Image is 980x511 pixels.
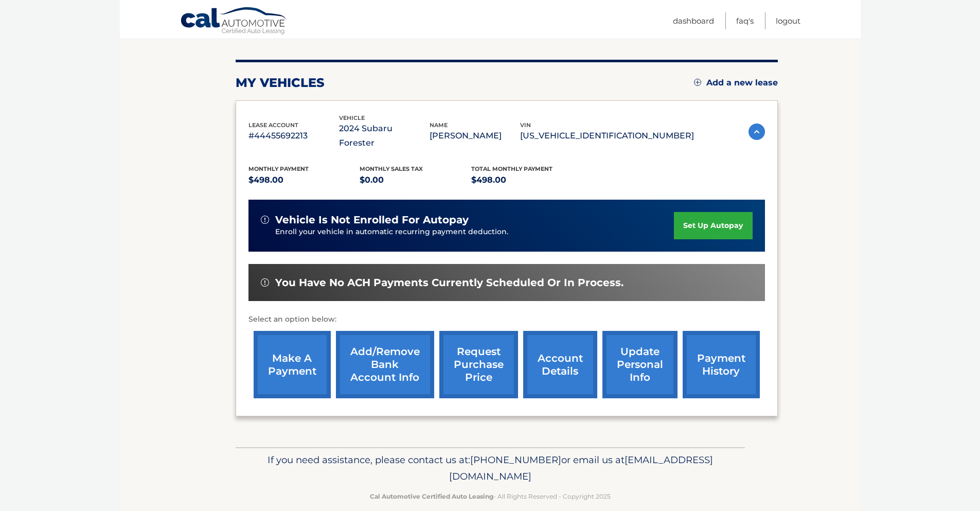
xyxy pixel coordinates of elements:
h2: my vehicles [236,75,325,91]
span: name [430,121,448,129]
a: Dashboard [673,12,714,29]
p: [PERSON_NAME] [430,129,520,143]
p: If you need assistance, please contact us at: or email us at [242,452,738,485]
a: Logout [776,12,800,29]
span: Monthly sales Tax [360,165,423,172]
p: $0.00 [360,173,471,187]
strong: Cal Automotive Certified Auto Leasing [370,492,493,500]
p: $498.00 [471,173,583,187]
p: Enroll your vehicle in automatic recurring payment deduction. [275,226,674,238]
img: add.svg [694,79,701,86]
p: 2024 Subaru Forester [339,121,430,150]
a: account details [523,331,597,398]
a: Add a new lease [694,78,778,88]
span: [PHONE_NUMBER] [470,454,561,466]
a: Add/Remove bank account info [336,331,434,398]
p: [US_VEHICLE_IDENTIFICATION_NUMBER] [520,129,694,143]
p: - All Rights Reserved - Copyright 2025 [242,491,738,502]
span: vehicle is not enrolled for autopay [275,214,469,226]
span: vin [520,121,531,129]
a: update personal info [602,331,678,398]
img: alert-white.svg [261,278,269,287]
p: #44455692213 [248,129,339,143]
p: $498.00 [248,173,360,187]
a: Cal Automotive [180,7,288,37]
a: set up autopay [674,212,752,239]
a: FAQ's [736,12,754,29]
span: [EMAIL_ADDRESS][DOMAIN_NAME] [449,454,713,482]
p: Select an option below: [248,313,765,326]
span: lease account [248,121,298,129]
a: make a payment [254,331,331,398]
img: accordion-active.svg [749,124,765,140]
span: You have no ACH payments currently scheduled or in process. [275,276,623,289]
a: request purchase price [439,331,518,398]
span: Monthly Payment [248,165,309,172]
span: vehicle [339,114,365,121]
img: alert-white.svg [261,216,269,224]
span: Total Monthly Payment [471,165,553,172]
a: payment history [683,331,760,398]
